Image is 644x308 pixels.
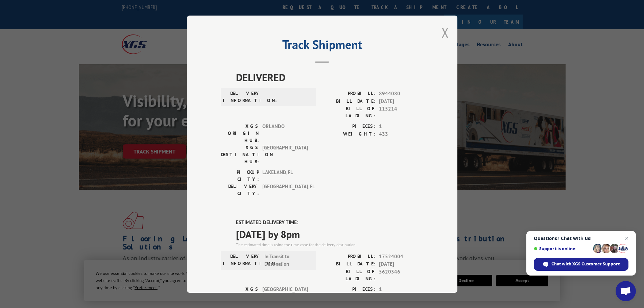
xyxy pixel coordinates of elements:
[322,130,376,138] label: WEIGHT:
[221,183,259,197] label: DELIVERY CITY:
[262,123,308,144] span: ORLANDO
[262,169,308,183] span: LAKELAND , FL
[236,70,424,85] span: DELIVERED
[322,260,376,268] label: BILL DATE:
[322,285,376,293] label: PIECES:
[262,144,308,165] span: [GEOGRAPHIC_DATA]
[322,90,376,98] label: PROBILL:
[236,219,424,227] label: ESTIMATED DELIVERY TIME:
[379,130,424,138] span: 433
[379,97,424,105] span: [DATE]
[221,169,259,183] label: PICKUP CITY:
[322,105,376,119] label: BILL OF LADING:
[221,144,259,165] label: XGS DESTINATION HUB:
[221,40,424,53] h2: Track Shipment
[221,285,259,307] label: XGS ORIGIN HUB:
[442,24,449,42] button: Close modal
[534,246,591,251] span: Support is online
[616,281,636,301] div: Open chat
[322,123,376,131] label: PIECES:
[379,285,424,293] span: 1
[379,105,424,119] span: 115214
[322,253,376,260] label: PROBILL:
[221,123,259,144] label: XGS ORIGIN HUB:
[379,268,424,282] span: 5620346
[262,285,308,307] span: [GEOGRAPHIC_DATA]
[379,260,424,268] span: [DATE]
[379,253,424,260] span: 17524004
[223,90,261,104] label: DELIVERY INFORMATION:
[551,261,620,267] span: Chat with XGS Customer Support
[236,226,424,241] span: [DATE] by 8pm
[322,268,376,282] label: BILL OF LADING:
[623,234,631,242] span: Close chat
[379,90,424,98] span: 8944080
[264,253,310,268] span: In Transit to Destination
[262,183,308,197] span: [GEOGRAPHIC_DATA] , FL
[379,123,424,131] span: 1
[223,253,261,268] label: DELIVERY INFORMATION:
[534,236,628,241] span: Questions? Chat with us!
[236,241,424,247] div: The estimated time is using the time zone for the delivery destination.
[534,258,628,271] div: Chat with XGS Customer Support
[322,97,376,105] label: BILL DATE:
